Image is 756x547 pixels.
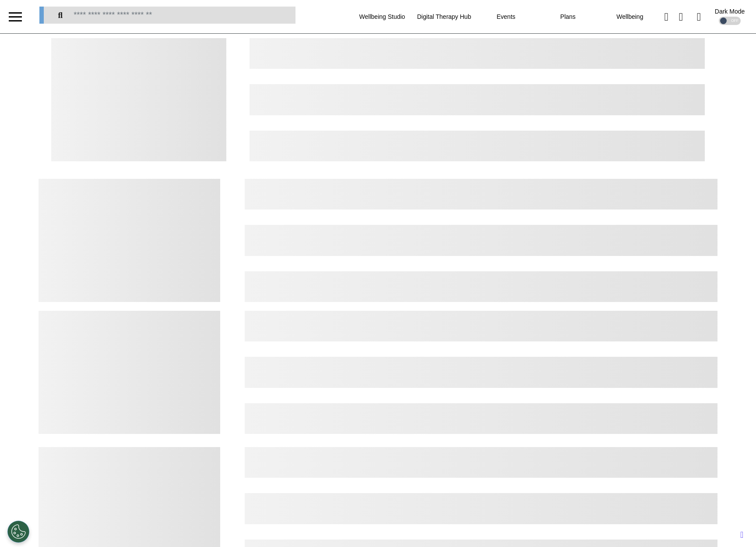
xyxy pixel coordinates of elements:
[351,4,413,29] div: Wellbeing Studio
[7,521,29,543] button: Open Preferences
[719,17,741,25] div: OFF
[413,4,475,29] div: Digital Therapy Hub
[599,4,661,29] div: Wellbeing
[537,4,599,29] div: Plans
[715,8,745,14] div: Dark Mode
[475,4,537,29] div: Events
